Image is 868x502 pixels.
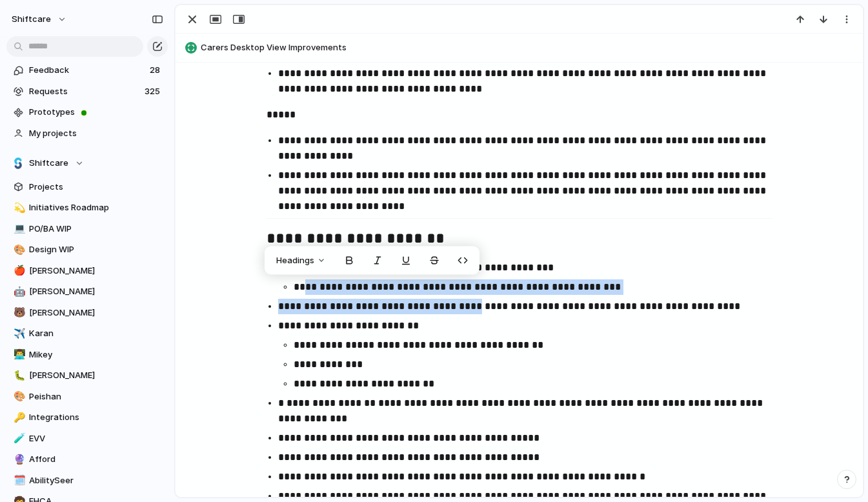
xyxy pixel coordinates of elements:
button: 🤖 [12,285,25,298]
a: 🔑Integrations [6,408,168,427]
span: Design WIP [29,243,163,256]
span: Afford [29,453,163,466]
button: 🧪 [12,432,25,445]
span: [PERSON_NAME] [29,369,163,382]
div: 🔮 [14,452,23,467]
button: shiftcare [6,9,74,30]
span: Peishan [29,390,163,403]
a: 🤖[PERSON_NAME] [6,282,168,301]
button: 👨‍💻 [12,348,25,361]
span: [PERSON_NAME] [29,285,163,298]
a: 👨‍💻Mikey [6,345,168,365]
span: Prototypes [29,106,163,119]
button: Shiftcare [6,154,168,173]
button: Headings [268,250,334,271]
span: Headings [276,254,314,267]
a: Requests325 [6,82,168,101]
span: [PERSON_NAME] [29,265,163,277]
span: 325 [145,85,163,98]
span: AbilitySeer [29,474,163,487]
div: 🐛 [14,368,23,383]
a: 🎨Design WIP [6,240,168,259]
a: 🐻[PERSON_NAME] [6,303,168,323]
button: ✈️ [12,327,25,340]
button: Carers Desktop View Improvements [181,37,857,58]
div: 🎨 [14,243,23,257]
span: EVV [29,432,163,445]
span: Projects [29,181,163,194]
div: 🗓️ [14,473,23,488]
button: 🐻 [12,306,25,319]
a: 🍎[PERSON_NAME] [6,261,168,281]
span: [PERSON_NAME] [29,306,163,319]
a: 🧪EVV [6,429,168,448]
span: PO/BA WIP [29,223,163,236]
button: 🔑 [12,411,25,424]
a: 🐛[PERSON_NAME] [6,366,168,385]
div: 🐻 [14,305,23,320]
button: 🍎 [12,265,25,277]
a: Feedback28 [6,61,168,80]
div: 🎨 [14,389,23,404]
span: Integrations [29,411,163,424]
a: 🔮Afford [6,450,168,469]
a: ✈️Karan [6,324,168,343]
button: 💻 [12,223,25,236]
span: Mikey [29,348,163,361]
span: 28 [150,64,163,77]
div: 🔑 [14,410,23,425]
a: 🎨Peishan [6,387,168,407]
a: 💫Initiatives Roadmap [6,198,168,217]
span: shiftcare [12,13,51,26]
div: 🍎 [14,263,23,278]
div: 🤖 [14,285,23,299]
div: ✈️ [14,326,23,341]
a: 💻PO/BA WIP [6,219,168,239]
button: 🎨 [12,243,25,256]
a: My projects [6,124,168,143]
span: Requests [29,85,141,98]
div: 🧪 [14,431,23,446]
span: Karan [29,327,163,340]
button: 💫 [12,201,25,214]
span: My projects [29,127,163,140]
span: Shiftcare [29,157,68,170]
span: Carers Desktop View Improvements [201,41,857,54]
a: Prototypes [6,103,168,122]
div: 💫 [14,201,23,216]
button: 🐛 [12,369,25,382]
a: 🗓️AbilitySeer [6,471,168,490]
button: 🔮 [12,453,25,466]
span: Feedback [29,64,146,77]
button: 🎨 [12,390,25,403]
button: 🗓️ [12,474,25,487]
div: 💻 [14,221,23,236]
a: Projects [6,177,168,197]
div: 👨‍💻 [14,347,23,362]
span: Initiatives Roadmap [29,201,163,214]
